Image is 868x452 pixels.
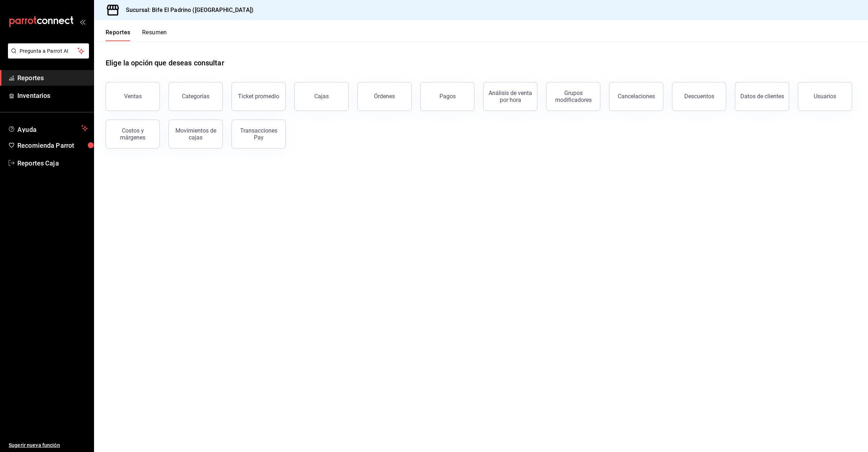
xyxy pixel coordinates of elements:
button: Usuarios [798,82,852,111]
div: navigation tabs [106,29,167,41]
div: Análisis de venta por hora [488,90,533,103]
button: Resumen [142,29,167,41]
button: Órdenes [357,82,412,111]
h1: Elige la opción que deseas consultar [106,57,224,68]
div: Descuentos [684,93,714,100]
span: Recomienda Parrot [17,141,88,150]
span: Reportes [17,73,88,83]
button: Movimientos de cajas [169,120,223,148]
button: Pagos [420,82,475,111]
button: Análisis de venta por hora [483,82,537,111]
button: Reportes [106,29,131,41]
button: Pregunta a Parrot AI [8,43,89,59]
div: Grupos modificadores [551,90,596,103]
button: Datos de clientes [735,82,789,111]
a: Pregunta a Parrot AI [5,52,89,60]
div: Categorías [182,93,209,100]
a: Cajas [294,82,349,111]
button: open_drawer_menu [80,19,85,25]
button: Ticket promedio [231,82,286,111]
span: Reportes Caja [17,158,88,168]
div: Cajas [314,92,329,101]
button: Cancelaciones [609,82,663,111]
button: Descuentos [672,82,726,111]
div: Ventas [124,93,142,100]
div: Órdenes [374,93,395,100]
button: Grupos modificadores [546,82,600,111]
div: Transacciones Pay [236,127,281,141]
div: Cancelaciones [618,93,655,100]
button: Transacciones Pay [231,120,286,148]
span: Ayuda [17,124,78,133]
button: Categorías [169,82,223,111]
div: Datos de clientes [740,93,784,100]
span: Inventarios [17,91,88,100]
span: Pregunta a Parrot AI [20,47,78,55]
div: Ticket promedio [238,93,279,100]
div: Usuarios [814,93,836,100]
div: Pagos [439,93,456,100]
div: Costos y márgenes [110,127,155,141]
button: Costos y márgenes [106,120,160,148]
div: Movimientos de cajas [173,127,218,141]
h3: Sucursal: Bife El Padrino ([GEOGRAPHIC_DATA]) [120,6,254,14]
button: Ventas [106,82,160,111]
span: Sugerir nueva función [9,442,88,449]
